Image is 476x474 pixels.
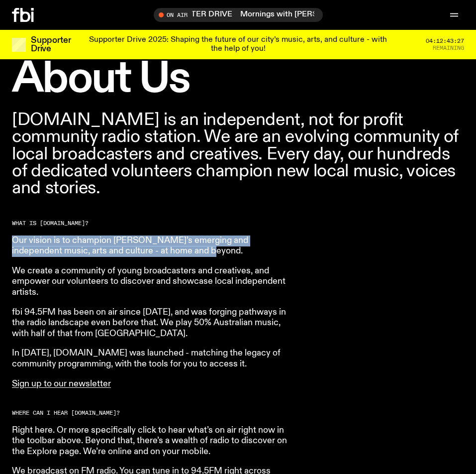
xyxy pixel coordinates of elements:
h3: Supporter Drive [31,36,71,53]
p: Our vision is to champion [PERSON_NAME]’s emerging and independent music, arts and culture - at h... [12,236,298,257]
p: [DOMAIN_NAME] is an independent, not for profit community radio station. We are an evolving commu... [12,112,464,197]
h2: Where can I hear [DOMAIN_NAME]? [12,410,298,416]
p: In [DATE], [DOMAIN_NAME] was launched - matching the legacy of community programming, with the to... [12,348,298,369]
span: Remaining [433,45,464,51]
h1: About Us [12,59,464,100]
p: fbi 94.5FM has been on air since [DATE], and was forging pathways in the radio landscape even bef... [12,307,298,340]
p: We create a community of young broadcasters and creatives, and empower our volunteers to discover... [12,266,298,298]
button: On AirMornings with [PERSON_NAME] // SUPPORTER DRIVEMornings with [PERSON_NAME] // SUPPORTER DRIVE [154,8,323,22]
h2: What is [DOMAIN_NAME]? [12,221,298,226]
span: 04:12:43:27 [426,38,464,44]
p: Supporter Drive 2025: Shaping the future of our city’s music, arts, and culture - with the help o... [84,36,392,53]
a: Sign up to our newsletter [12,379,111,388]
p: Right here. Or more specifically click to hear what’s on air right now in the toolbar above. Beyo... [12,425,298,458]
